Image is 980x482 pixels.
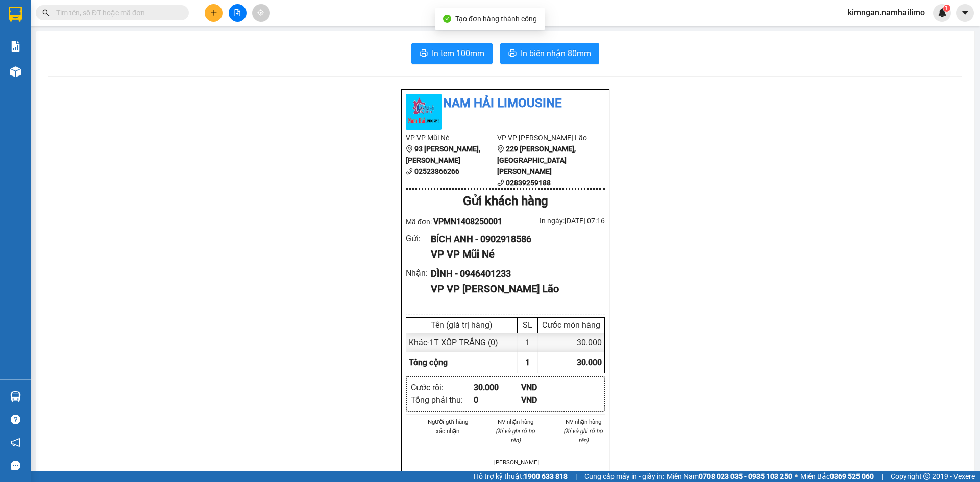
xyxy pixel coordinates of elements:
[406,145,480,164] b: 93 [PERSON_NAME], [PERSON_NAME]
[945,5,948,12] span: 1
[42,9,50,16] span: search
[881,471,883,482] span: |
[406,145,413,153] span: environment
[11,438,20,447] span: notification
[584,471,664,482] span: Cung cấp máy in - giấy in:
[494,458,537,467] li: [PERSON_NAME]
[11,415,20,424] span: question-circle
[455,15,537,23] span: Tạo đơn hàng thành công
[406,232,431,245] div: Gửi :
[432,47,484,60] span: In tem 100mm
[406,192,605,211] div: Gửi khách hàng
[497,145,504,153] span: environment
[406,168,413,175] span: phone
[411,381,474,394] div: Cước rồi :
[520,320,535,330] div: SL
[409,320,514,330] div: Tên (giá trị hàng)
[538,333,604,352] div: 30.000
[500,43,599,64] button: printerIn biên nhận 80mm
[9,7,22,22] img: logo-vxr
[506,179,551,187] b: 02839259188
[431,246,597,262] div: VP VP Mũi Né
[923,473,930,480] span: copyright
[10,391,21,402] img: warehouse-icon
[795,474,798,478] span: ⚪️
[521,381,569,394] div: VND
[474,394,521,407] div: 0
[431,281,597,297] div: VP VP [PERSON_NAME] Lão
[420,49,428,59] span: printer
[575,471,577,482] span: |
[406,267,431,280] div: Nhận :
[840,6,933,19] span: kimngan.namhailimo
[431,232,597,246] div: BÍCH ANH - 0902918586
[409,338,498,347] span: Khác - 1T XỐP TRẮNG (0)
[234,9,241,16] span: file-add
[426,417,470,436] li: Người gửi hàng xác nhận
[518,333,538,352] div: 1
[252,4,270,22] button: aim
[409,358,448,367] span: Tổng cộng
[699,472,792,480] strong: 0708 023 035 - 0935 103 250
[10,41,21,52] img: solution-icon
[938,8,947,17] img: icon-new-feature
[561,417,605,426] li: NV nhận hàng
[943,5,950,12] sup: 1
[830,472,874,480] strong: 0369 525 060
[406,132,497,143] li: VP VP Mũi Né
[524,472,568,480] strong: 1900 633 818
[205,4,223,22] button: plus
[210,9,217,16] span: plus
[497,145,576,175] b: 229 [PERSON_NAME], [GEOGRAPHIC_DATA][PERSON_NAME]
[433,217,502,226] span: VPMN1408250001
[11,461,20,470] span: message
[406,215,505,228] div: Mã đơn:
[474,381,521,394] div: 30.000
[563,427,603,444] i: (Kí và ghi rõ họ tên)
[406,94,442,130] img: logo.jpg
[961,8,970,17] span: caret-down
[497,179,504,186] span: phone
[474,471,568,482] span: Hỗ trợ kỹ thuật:
[414,167,459,175] b: 02523866266
[800,471,874,482] span: Miền Bắc
[521,394,569,407] div: VND
[431,267,597,281] div: DÌNH - 0946401233
[497,132,589,143] li: VP VP [PERSON_NAME] Lão
[10,66,21,77] img: warehouse-icon
[541,320,602,330] div: Cước món hàng
[496,427,535,444] i: (Kí và ghi rõ họ tên)
[406,94,605,113] li: Nam Hải Limousine
[56,7,177,18] input: Tìm tên, số ĐT hoặc mã đơn
[411,394,474,407] div: Tổng phải thu :
[956,4,974,22] button: caret-down
[411,43,493,64] button: printerIn tem 100mm
[494,417,537,426] li: NV nhận hàng
[505,215,605,226] div: In ngày: [DATE] 07:16
[443,15,451,23] span: check-circle
[229,4,247,22] button: file-add
[521,47,591,60] span: In biên nhận 80mm
[667,471,792,482] span: Miền Nam
[577,358,602,367] span: 30.000
[508,49,517,59] span: printer
[525,358,530,367] span: 1
[257,9,264,16] span: aim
